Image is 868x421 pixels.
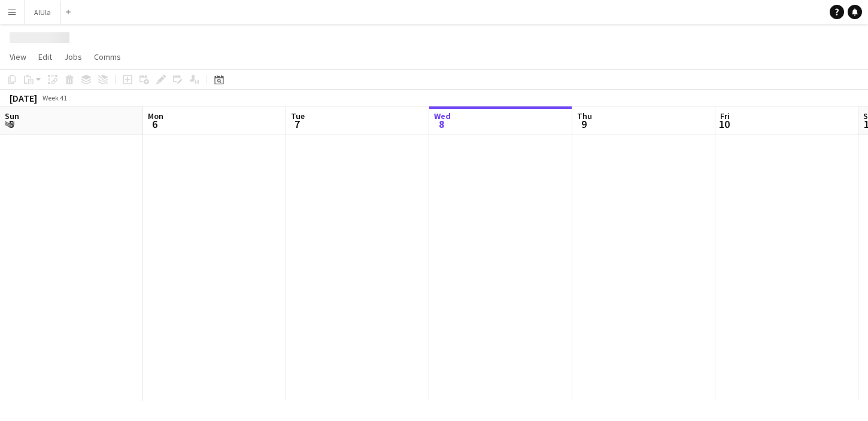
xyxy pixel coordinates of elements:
[720,111,730,121] span: Fri
[432,117,451,131] span: 8
[3,117,19,131] span: 5
[89,49,126,65] a: Comms
[5,111,19,121] span: Sun
[5,49,31,65] a: View
[59,49,87,65] a: Jobs
[289,117,305,131] span: 7
[10,92,37,104] div: [DATE]
[575,117,592,131] span: 9
[10,51,26,62] span: View
[718,117,730,131] span: 10
[434,111,451,121] span: Wed
[148,111,163,121] span: Mon
[146,117,163,131] span: 6
[94,51,121,62] span: Comms
[291,111,305,121] span: Tue
[38,51,52,62] span: Edit
[577,111,592,121] span: Thu
[25,1,61,24] button: AlUla
[40,93,69,102] span: Week 41
[34,49,57,65] a: Edit
[64,51,82,62] span: Jobs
